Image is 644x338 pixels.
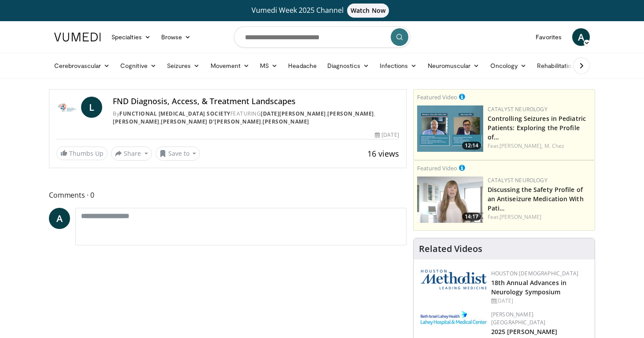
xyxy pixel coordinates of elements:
span: 16 views [367,148,399,159]
a: [PERSON_NAME][GEOGRAPHIC_DATA] [491,311,546,326]
a: Favorites [530,28,567,46]
a: [PERSON_NAME], [500,142,543,150]
div: Feat. [488,213,591,221]
span: Watch Now [347,4,389,18]
h4: FND Diagnosis, Access, & Treatment Landscapes [113,97,399,106]
a: M. Chez [544,142,565,150]
a: MS [255,57,283,75]
a: Specialties [106,28,156,46]
a: Functional [MEDICAL_DATA] Society [119,110,230,117]
a: Infections [374,57,422,75]
a: 12:14 [417,105,483,152]
a: Houston [DEMOGRAPHIC_DATA] [491,270,578,277]
div: [DATE] [375,131,399,139]
a: A [49,208,70,229]
a: 18th Annual Advances in Neurology Symposium [491,278,566,296]
a: 14:17 [417,177,483,223]
a: [DATE][PERSON_NAME] [261,110,326,117]
div: [DATE] [491,297,588,305]
span: Comments 0 [49,189,407,201]
button: Share [111,146,152,161]
a: Seizures [162,57,205,75]
a: Diagnostics [322,57,374,75]
a: Thumbs Up [56,146,107,160]
img: VuMedi Logo [54,33,101,41]
a: Controlling Seizures in Pediatric Patients: Exploring the Profile of… [488,114,586,141]
a: Vumedi Week 2025 ChannelWatch Now [56,4,588,18]
a: Rehabilitation [532,57,580,75]
img: 5e01731b-4d4e-47f8-b775-0c1d7f1e3c52.png.150x105_q85_crop-smart_upscale.jpg [417,105,483,152]
span: Vumedi Week 2025 Channel [252,5,392,15]
a: Browse [156,28,196,46]
button: Save to [155,146,200,161]
a: [PERSON_NAME] [113,118,159,125]
a: Movement [205,57,255,75]
a: [PERSON_NAME] D’[PERSON_NAME] [161,118,261,125]
small: Featured Video [417,93,457,101]
div: Feat. [488,142,591,150]
a: Cognitive [115,57,162,75]
a: Headache [283,57,322,75]
input: Search topics, interventions [234,26,410,48]
h4: Related Videos [419,244,482,254]
a: Cerebrovascular [49,57,115,75]
span: 12:14 [462,142,481,150]
span: 14:17 [462,213,481,221]
a: [PERSON_NAME] [263,118,309,125]
a: Catalyst Neurology [488,177,548,184]
small: Featured Video [417,164,457,172]
img: 5e4488cc-e109-4a4e-9fd9-73bb9237ee91.png.150x105_q85_autocrop_double_scale_upscale_version-0.2.png [421,270,487,289]
a: [PERSON_NAME] [500,213,541,221]
a: Neuromuscular [422,57,485,75]
a: L [81,97,102,118]
a: Catalyst Neurology [488,105,548,113]
img: e7977282-282c-4444-820d-7cc2733560fd.jpg.150x105_q85_autocrop_double_scale_upscale_version-0.2.jpg [421,311,487,325]
a: Oncology [485,57,532,75]
a: A [572,28,590,46]
a: [PERSON_NAME] [327,110,374,117]
a: Discussing the Safety Profile of an Antiseizure Medication With Pati… [488,185,584,212]
div: By FEATURING , , , , [113,110,399,126]
img: Functional Neurological Disorder Society [56,97,78,118]
img: c23d0a25-a0b6-49e6-ba12-869cdc8b250a.png.150x105_q85_crop-smart_upscale.jpg [417,177,483,223]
